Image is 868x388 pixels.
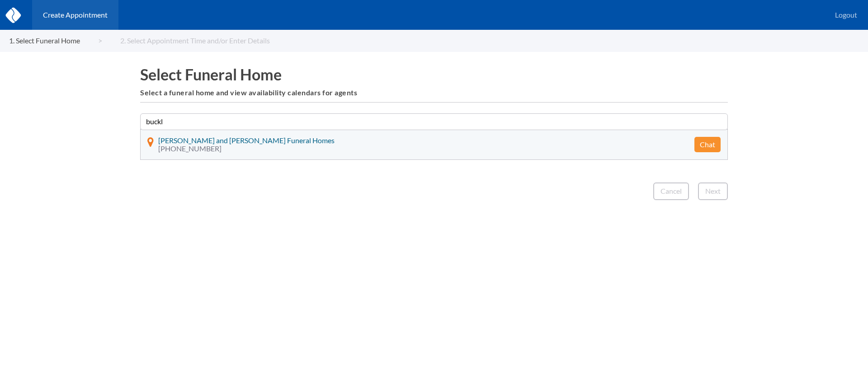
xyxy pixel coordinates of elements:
span: [PHONE_NUMBER] [158,145,335,153]
button: Next [698,182,728,200]
span: [PERSON_NAME] and [PERSON_NAME] Funeral Homes [158,136,335,145]
h6: Select a funeral home and view availability calendars for agents [140,89,728,97]
a: 1. Select Funeral Home [9,37,102,45]
h1: Select Funeral Home [140,65,728,83]
button: Cancel [653,182,689,200]
button: Chat [694,137,721,152]
input: Search for a funeral home... [140,113,728,130]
